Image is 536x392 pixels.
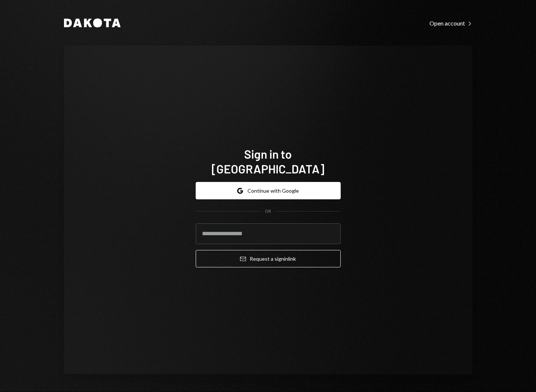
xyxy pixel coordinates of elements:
[196,250,341,267] button: Request a signinlink
[196,182,341,199] button: Continue with Google
[429,20,472,27] div: Open account
[265,208,271,214] div: OR
[429,19,472,27] a: Open account
[196,146,341,176] h1: Sign in to [GEOGRAPHIC_DATA]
